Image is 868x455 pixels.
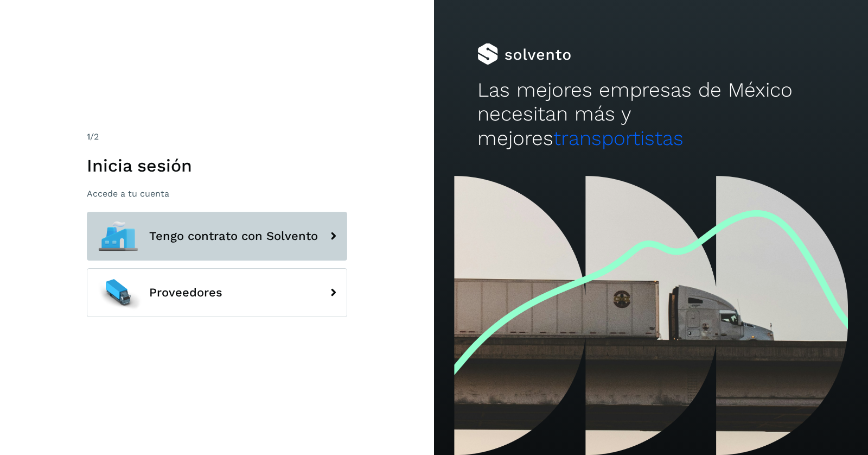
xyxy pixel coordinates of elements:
button: Proveedores [87,268,347,317]
span: transportistas [553,127,684,150]
button: Tengo contrato con Solvento [87,212,347,261]
h2: Las mejores empresas de México necesitan más y mejores [477,78,825,150]
h1: Inicia sesión [87,155,347,176]
p: Accede a tu cuenta [87,188,347,199]
span: 1 [87,131,90,142]
span: Proveedores [149,286,222,299]
div: /2 [87,130,347,143]
span: Tengo contrato con Solvento [149,230,318,243]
